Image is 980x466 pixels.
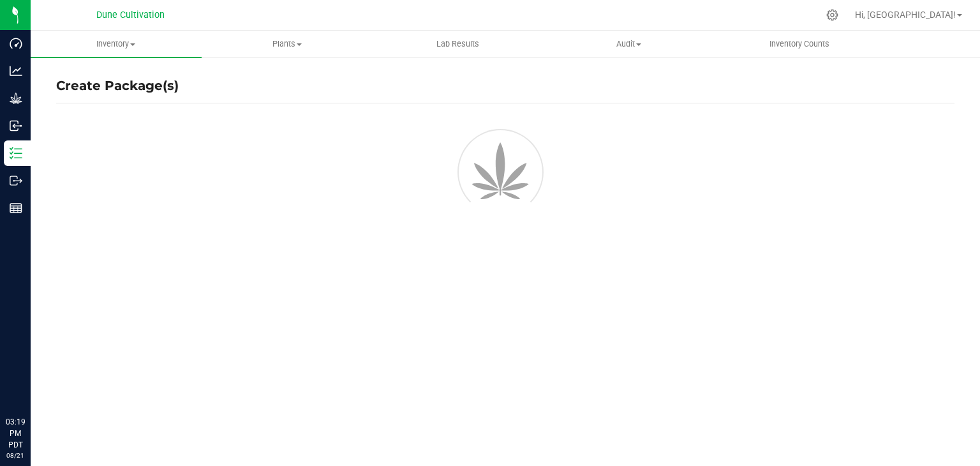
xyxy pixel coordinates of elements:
span: Dune Cultivation [96,10,165,20]
span: Hi, [GEOGRAPHIC_DATA]! [855,10,956,20]
inline-svg: Inbound [10,119,22,132]
a: Audit [543,31,714,57]
inline-svg: Reports [10,202,22,214]
span: Audit [544,38,713,50]
span: Plants [202,38,372,50]
span: Inventory [31,38,202,50]
inline-svg: Outbound [10,174,22,187]
inline-svg: Inventory [10,147,22,160]
a: Plants [202,31,373,57]
a: Lab Results [373,31,544,57]
inline-svg: Grow [10,92,22,105]
a: Inventory [31,31,202,57]
p: 03:19 PM PDT [6,416,25,451]
span: Lab Results [419,38,496,50]
h4: Create Package(s) [56,77,179,95]
a: Inventory Counts [714,31,885,57]
div: Manage settings [824,9,840,21]
inline-svg: Analytics [10,64,22,77]
p: 08/21 [6,451,25,460]
inline-svg: Dashboard [10,37,22,50]
span: Inventory Counts [752,38,847,50]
